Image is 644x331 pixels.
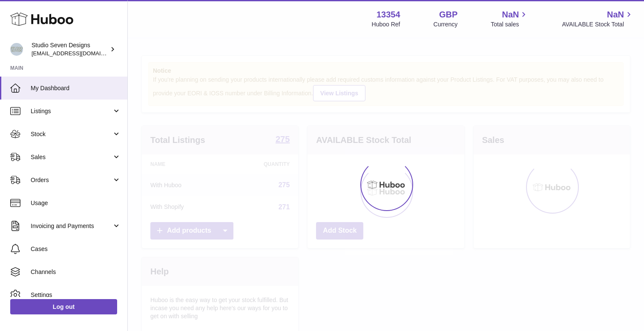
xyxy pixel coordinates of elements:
[491,20,529,29] span: Total sales
[502,9,519,20] span: NaN
[439,9,457,20] strong: GBP
[31,84,121,92] span: My Dashboard
[31,153,112,161] span: Sales
[31,199,121,207] span: Usage
[10,43,23,56] img: internalAdmin-13354@internal.huboo.com
[31,176,112,184] span: Orders
[562,20,634,29] span: AVAILABLE Stock Total
[31,291,121,299] span: Settings
[31,107,112,115] span: Listings
[31,268,121,276] span: Channels
[32,41,108,57] div: Studio Seven Designs
[562,9,634,29] a: NaN AVAILABLE Stock Total
[491,9,529,29] a: NaN Total sales
[31,130,112,138] span: Stock
[31,222,112,230] span: Invoicing and Payments
[434,20,458,29] div: Currency
[32,50,125,57] span: [EMAIL_ADDRESS][DOMAIN_NAME]
[607,9,624,20] span: NaN
[10,299,117,314] a: Log out
[372,20,400,29] div: Huboo Ref
[377,9,400,20] strong: 13354
[31,245,121,253] span: Cases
